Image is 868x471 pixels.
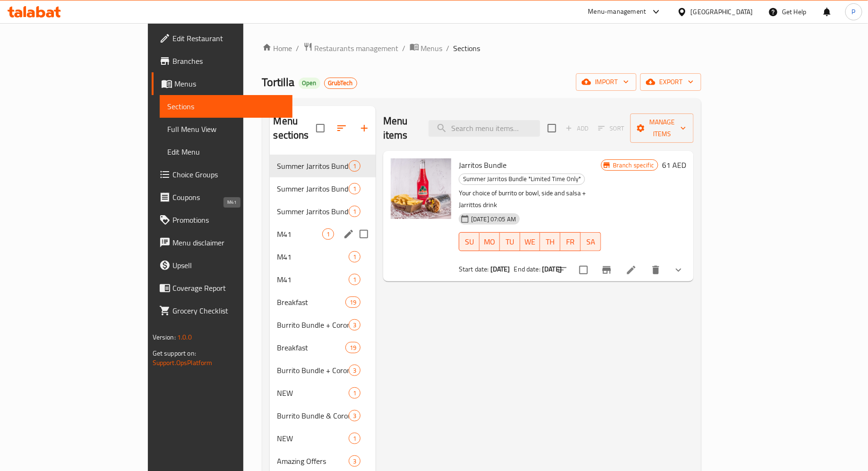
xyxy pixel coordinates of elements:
[177,331,192,343] span: 1.0.0
[645,259,667,281] button: delete
[349,162,360,171] span: 1
[270,155,376,177] div: Summer Jarritos Bundle *Limited Time Only*1
[277,183,349,194] span: Summer Jarritos Bundle *Limited Time Only*
[564,235,577,249] span: FR
[270,223,376,245] div: M411edit
[630,113,694,143] button: Manage items
[447,43,450,54] li: /
[299,78,320,89] div: Open
[167,123,285,135] span: Full Menu View
[262,71,295,93] span: Tortilla
[345,342,361,353] div: items
[172,260,285,271] span: Upsell
[277,455,349,467] span: Amazing Offers
[349,251,361,262] div: items
[349,207,360,216] span: 1
[459,187,601,211] p: Your choice of burrito or bowl, side and salsa + Jarrittos drink
[152,27,293,50] a: Edit Restaurant
[662,158,686,172] h6: 61 AED
[330,117,353,140] span: Sort sections
[500,232,520,251] button: TU
[277,365,349,376] span: Burrito Bundle + Corona Cero (0.0% alcohol)
[303,42,399,54] a: Restaurants management
[152,231,293,254] a: Menu disclaimer
[349,387,361,399] div: items
[277,251,349,262] span: M41
[152,50,293,72] a: Branches
[562,121,592,136] span: Add item
[174,78,285,89] span: Menus
[152,277,293,299] a: Coverage Report
[152,209,293,231] a: Promotions
[349,411,360,420] span: 3
[544,235,557,249] span: TH
[277,342,345,353] span: Breakfast
[524,235,537,249] span: WE
[323,230,334,239] span: 1
[391,158,451,219] img: Jarritos Bundle
[277,433,349,444] span: NEW
[172,237,285,248] span: Menu disclaimer
[270,200,376,223] div: Summer Jarritos Bundle *Limited Time Only*1
[167,146,285,157] span: Edit Menu
[270,359,376,382] div: Burrito Bundle + Corona Cero (0.0% alcohol)3
[270,177,376,200] div: Summer Jarritos Bundle *Limited Time Only*1
[551,259,574,281] button: sort-choices
[296,43,300,54] li: /
[349,274,361,285] div: items
[172,305,285,316] span: Grocery Checklist
[277,410,349,421] span: Burrito Bundle & Corona Cero (0.0% alcohol)
[270,245,376,268] div: M411
[581,232,601,251] button: SA
[852,7,856,17] span: P
[673,264,684,276] svg: Show Choices
[172,214,285,226] span: Promotions
[349,206,361,217] div: items
[322,228,334,240] div: items
[153,331,176,343] span: Version:
[277,319,349,331] span: Burrito Bundle + Corona Cero (0.0% alcohol)
[172,282,285,294] span: Coverage Report
[483,235,496,249] span: MO
[349,321,360,330] span: 3
[349,253,360,262] span: 1
[576,73,636,91] button: import
[167,101,285,112] span: Sections
[459,232,480,251] button: SU
[504,235,516,249] span: TU
[459,174,585,185] div: Summer Jarritos Bundle *Limited Time Only*
[152,186,293,209] a: Coupons
[542,118,562,138] span: Select section
[277,206,349,217] span: Summer Jarritos Bundle *Limited Time Only*
[270,336,376,359] div: Breakfast19
[310,118,330,138] span: Select all sections
[172,33,285,44] span: Edit Restaurant
[153,357,213,369] a: Support.OpsPlatform
[540,232,560,251] button: TH
[277,160,349,172] span: Summer Jarritos Bundle *Limited Time Only*
[459,158,507,172] span: Jarritos Bundle
[584,76,629,88] span: import
[560,232,581,251] button: FR
[152,72,293,95] a: Menus
[342,227,356,241] button: edit
[463,235,476,249] span: SU
[467,215,520,224] span: [DATE] 07:05 AM
[349,275,360,284] span: 1
[383,114,417,142] h2: Menu items
[345,297,361,308] div: items
[667,259,690,281] button: show more
[270,427,376,450] div: NEW1
[459,174,584,184] span: Summer Jarritos Bundle *Limited Time Only*
[346,343,360,352] span: 19
[429,120,540,137] input: search
[172,55,285,67] span: Branches
[274,114,316,142] h2: Menu sections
